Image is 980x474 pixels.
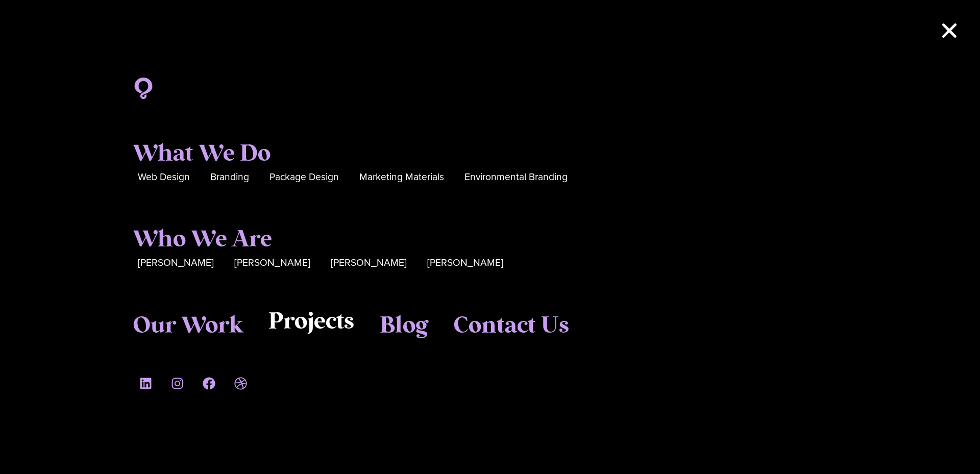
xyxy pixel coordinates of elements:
[380,312,428,340] a: Blog
[268,308,354,336] a: Projects
[234,255,310,271] a: [PERSON_NAME]
[427,255,503,271] a: [PERSON_NAME]
[133,140,271,168] a: What We Do
[464,169,568,185] a: Environmental Branding
[269,169,339,185] a: Package Design
[359,169,444,185] a: Marketing Materials
[210,169,249,185] a: Branding
[138,255,214,271] a: [PERSON_NAME]
[133,226,272,254] a: Who We Are
[133,312,243,340] a: Our Work
[939,20,960,41] a: Close
[453,312,569,340] a: Contact Us
[138,169,190,185] a: Web Design
[331,255,407,271] a: [PERSON_NAME]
